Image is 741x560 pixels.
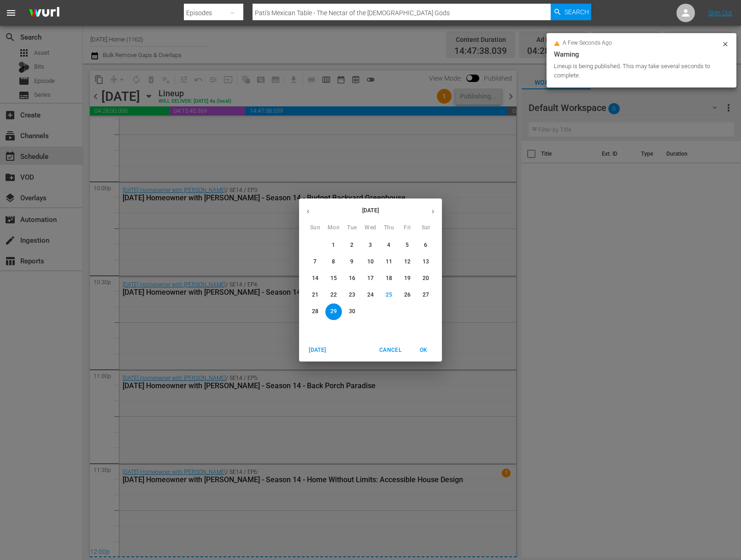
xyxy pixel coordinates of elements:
p: 19 [404,274,411,282]
p: 17 [367,274,374,282]
span: Tue [344,223,360,233]
p: 5 [406,241,409,249]
p: 16 [349,274,355,282]
button: 16 [344,270,360,287]
span: Thu [381,223,397,233]
button: 25 [381,287,397,303]
span: Cancel [379,345,401,355]
button: 5 [399,237,416,254]
span: menu [6,7,17,18]
div: Lineup is being published. This may take several seconds to complete. [554,62,719,80]
p: 30 [349,308,355,315]
p: 24 [367,291,374,299]
span: Search [565,4,589,20]
p: 13 [423,258,429,266]
button: 30 [344,303,360,320]
button: 18 [381,270,397,287]
button: 15 [325,270,342,287]
span: OK [412,345,435,355]
p: 29 [330,308,337,315]
img: ans4CAIJ8jUAAAAAAAAAAAAAAAAAAAAAAAAgQb4GAAAAAAAAAAAAAAAAAAAAAAAAJMjXAAAAAAAAAAAAAAAAAAAAAAAAgAT5G... [22,2,66,24]
div: Warning [554,49,729,60]
a: Sign Out [708,9,732,17]
button: 28 [307,303,323,320]
button: 21 [307,287,323,303]
button: 11 [381,254,397,270]
p: 12 [404,258,411,266]
button: 9 [344,254,360,270]
button: 1 [325,237,342,254]
p: 27 [423,291,429,299]
button: 14 [307,270,323,287]
button: 13 [418,254,434,270]
button: 23 [344,287,360,303]
button: 24 [362,287,379,303]
p: 14 [312,274,318,282]
p: 10 [367,258,374,266]
span: Sat [418,223,434,233]
span: Mon [325,223,342,233]
p: 6 [424,241,427,249]
p: 20 [423,274,429,282]
button: [DATE] [303,343,332,358]
span: Sun [307,223,323,233]
button: 17 [362,270,379,287]
span: [DATE] [306,345,329,355]
span: Fri [399,223,416,233]
p: 4 [387,241,390,249]
p: 18 [386,274,392,282]
button: 2 [344,237,360,254]
button: 7 [307,254,323,270]
span: a few seconds ago [563,40,612,47]
p: 23 [349,291,355,299]
button: 19 [399,270,416,287]
button: 12 [399,254,416,270]
p: 15 [330,274,337,282]
p: 1 [332,241,335,249]
button: 29 [325,303,342,320]
button: OK [409,343,438,358]
p: 2 [350,241,353,249]
button: 10 [362,254,379,270]
p: 25 [386,291,392,299]
button: 20 [418,270,434,287]
button: 6 [418,237,434,254]
button: Cancel [376,343,405,358]
p: 3 [369,241,372,249]
p: 21 [312,291,318,299]
p: [DATE] [317,206,424,215]
button: 8 [325,254,342,270]
button: 27 [418,287,434,303]
p: 22 [330,291,337,299]
button: 3 [362,237,379,254]
p: 11 [386,258,392,266]
button: 22 [325,287,342,303]
button: 4 [381,237,397,254]
button: 26 [399,287,416,303]
span: Wed [362,223,379,233]
p: 8 [332,258,335,266]
p: 9 [350,258,353,266]
p: 26 [404,291,411,299]
p: 28 [312,308,318,315]
p: 7 [313,258,317,266]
